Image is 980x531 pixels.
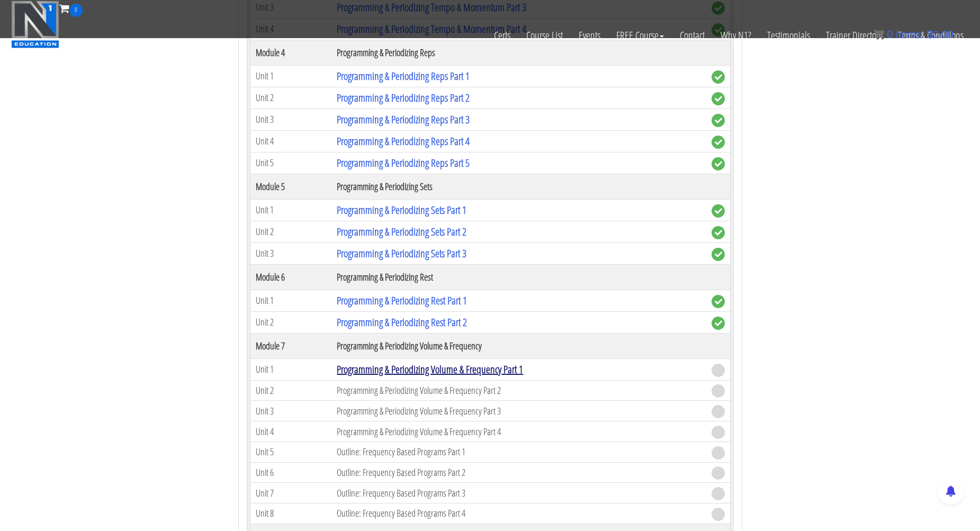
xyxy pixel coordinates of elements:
th: Programming & Periodizing Volume & Frequency [331,333,706,358]
a: Programming & Periodizing Sets Part 2 [337,224,466,239]
th: Module 6 [250,264,331,290]
td: Unit 1 [250,65,331,87]
a: Programming & Periodizing Reps Part 4 [337,134,470,148]
td: Programming & Periodizing Volume & Frequency Part 3 [331,401,706,421]
a: Programming & Periodizing Reps Part 5 [337,156,470,170]
td: Unit 3 [250,109,331,130]
td: Unit 6 [250,462,331,483]
td: Outline: Frequency Based Programs Part 4 [331,503,706,524]
span: complete [712,317,725,330]
td: Unit 2 [250,311,331,333]
a: Events [571,17,608,54]
span: 0 [887,29,893,40]
span: complete [712,204,725,218]
td: Unit 8 [250,503,331,524]
td: Unit 4 [250,130,331,152]
img: n1-education [11,1,59,48]
span: complete [712,295,725,308]
td: Programming & Periodizing Volume & Frequency Part 2 [331,380,706,401]
a: FREE Course [608,17,672,54]
span: complete [712,157,725,170]
a: 0 items: $0.00 [874,29,954,40]
td: Outline: Frequency Based Programs Part 2 [331,462,706,483]
span: complete [712,70,725,84]
a: Programming & Periodizing Reps Part 3 [337,112,470,127]
span: complete [712,226,725,239]
th: Programming & Periodizing Sets [331,174,706,199]
a: Programming & Periodizing Volume & Frequency Part 1 [337,362,523,376]
td: Unit 5 [250,152,331,174]
a: Programming & Periodizing Reps Part 1 [337,69,470,83]
td: Programming & Periodizing Volume & Frequency Part 4 [331,421,706,442]
bdi: 0.00 [927,29,954,40]
a: Programming & Periodizing Sets Part 3 [337,246,466,260]
td: Unit 7 [250,483,331,503]
td: Unit 5 [250,442,331,462]
a: Certs [486,17,518,54]
span: $ [927,29,933,40]
span: complete [712,92,725,105]
a: Contact [672,17,713,54]
td: Outline: Frequency Based Programs Part 3 [331,483,706,503]
td: Unit 2 [250,380,331,401]
a: Terms & Conditions [890,17,972,54]
td: Unit 1 [250,358,331,380]
td: Unit 3 [250,242,331,264]
span: complete [712,114,725,127]
a: Programming & Periodizing Rest Part 2 [337,315,467,329]
a: Why N1? [713,17,759,54]
span: items: [896,29,924,40]
th: Module 5 [250,174,331,199]
a: 0 [59,1,83,15]
span: complete [712,136,725,149]
span: 0 [69,4,83,17]
th: Module 7 [250,333,331,358]
td: Unit 3 [250,401,331,421]
a: Programming & Periodizing Rest Part 1 [337,293,467,308]
a: Course List [518,17,571,54]
td: Unit 2 [250,87,331,109]
a: Testimonials [759,17,818,54]
td: Unit 1 [250,199,331,221]
span: complete [712,248,725,261]
td: Unit 4 [250,421,331,442]
a: Programming & Periodizing Sets Part 1 [337,203,466,217]
a: Trainer Directory [818,17,890,54]
td: Unit 1 [250,290,331,311]
a: Programming & Periodizing Reps Part 2 [337,91,470,105]
td: Outline: Frequency Based Programs Part 1 [331,442,706,462]
img: icon11.png [874,29,884,40]
th: Programming & Periodizing Rest [331,264,706,290]
td: Unit 2 [250,221,331,242]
